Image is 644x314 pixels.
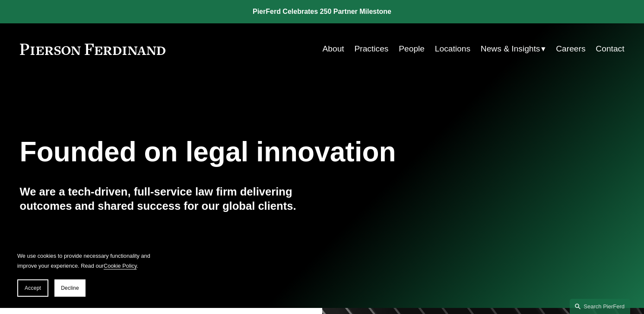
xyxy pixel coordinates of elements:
h1: Founded on legal innovation [20,136,524,168]
a: Search this site [570,299,630,314]
button: Accept [17,279,48,297]
span: Decline [61,285,79,291]
span: News & Insights [481,42,540,57]
a: Contact [596,41,624,57]
a: Careers [556,41,585,57]
h4: We are a tech-driven, full-service law firm delivering outcomes and shared success for our global... [20,185,322,213]
a: About [323,41,344,57]
a: Practices [355,41,389,57]
a: People [399,41,425,57]
a: folder dropdown [481,41,546,57]
button: Decline [54,279,86,297]
a: Cookie Policy [104,263,137,269]
section: Cookie banner [9,242,164,305]
span: Accept [25,285,41,291]
p: We use cookies to provide necessary functionality and improve your experience. Read our . [17,251,155,271]
a: Locations [435,41,470,57]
